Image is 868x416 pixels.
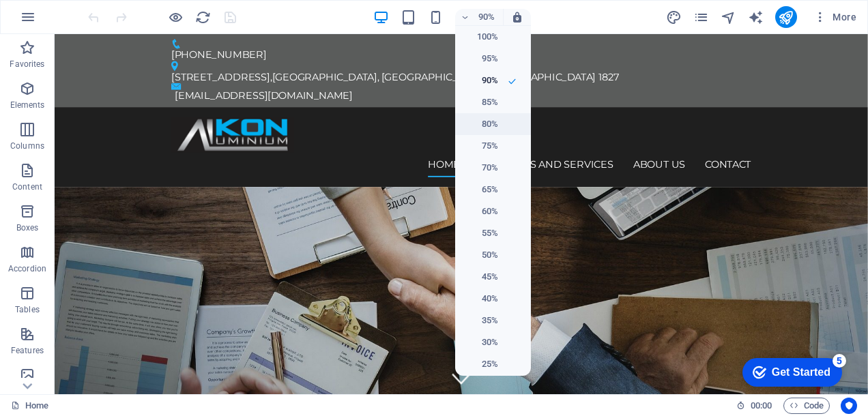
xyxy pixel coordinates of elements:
[463,203,498,220] h6: 60%
[463,94,498,110] h6: 85%
[40,15,99,27] div: Get Started
[463,72,498,89] h6: 90%
[463,181,498,198] h6: 65%
[11,7,111,35] div: Get Started 5 items remaining, 0% complete
[463,356,498,372] h6: 25%
[463,269,498,285] h6: 45%
[463,29,498,45] h6: 100%
[463,160,498,176] h6: 70%
[463,225,498,241] h6: 55%
[463,138,498,154] h6: 75%
[101,3,115,16] div: 5
[463,291,498,307] h6: 40%
[463,50,498,67] h6: 95%
[463,334,498,351] h6: 30%
[463,116,498,132] h6: 80%
[463,312,498,329] h6: 35%
[463,247,498,263] h6: 50%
